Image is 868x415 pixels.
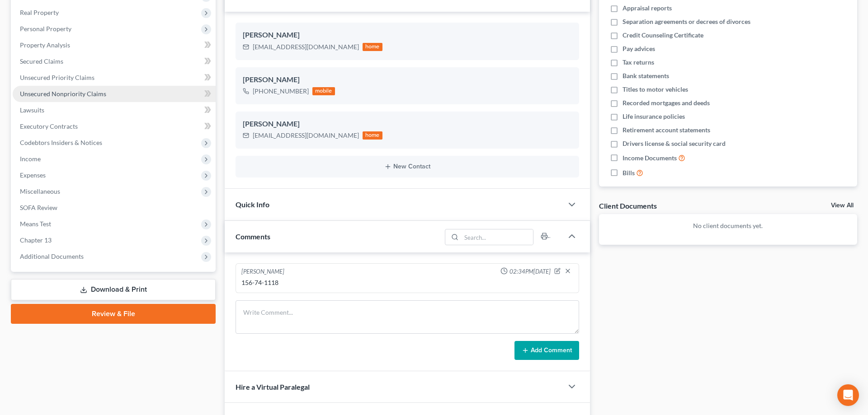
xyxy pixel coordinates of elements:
span: Unsecured Nonpriority Claims [20,90,106,98]
span: Property Analysis [20,41,70,49]
a: SOFA Review [13,200,216,216]
span: Retirement account statements [623,126,710,135]
span: Miscellaneous [20,187,60,195]
span: Chapter 13 [20,236,52,244]
div: mobile [312,87,335,95]
a: Executory Contracts [13,118,216,135]
span: Pay advices [623,44,655,53]
span: Personal Property [20,25,71,33]
span: Comments [236,232,270,241]
span: Income Documents [623,154,677,163]
a: Unsecured Nonpriority Claims [13,86,216,102]
a: Review & File [11,304,216,324]
div: [EMAIL_ADDRESS][DOMAIN_NAME] [253,131,359,140]
a: Lawsuits [13,102,216,118]
div: [PERSON_NAME] [243,75,572,85]
span: Means Test [20,220,51,228]
div: 156-74-1118 [241,278,573,287]
span: Quick Info [236,200,269,209]
span: Lawsuits [20,106,44,114]
span: Additional Documents [20,252,84,260]
div: [PHONE_NUMBER] [253,87,309,96]
div: [EMAIL_ADDRESS][DOMAIN_NAME] [253,42,359,51]
span: Bills [623,168,635,177]
button: New Contact [243,163,572,170]
span: Appraisal reports [623,4,672,13]
span: Recorded mortgages and deeds [623,98,710,107]
span: Tax returns [623,58,654,67]
div: home [363,131,382,140]
a: Secured Claims [13,53,216,70]
span: Income [20,155,41,163]
span: Executory Contracts [20,122,78,130]
span: Expenses [20,171,46,179]
p: No client documents yet. [606,221,850,230]
a: View All [831,202,854,209]
div: Open Intercom Messenger [837,384,859,406]
input: Search... [461,229,533,245]
span: Titles to motor vehicles [623,85,688,94]
span: Hire a Virtual Paralegal [236,382,310,391]
span: Separation agreements or decrees of divorces [623,17,750,26]
span: Real Property [20,9,59,16]
button: Add Comment [514,341,579,360]
span: Unsecured Priority Claims [20,74,94,81]
span: 02:34PM[DATE] [509,267,551,276]
span: Bank statements [623,71,669,80]
span: Secured Claims [20,57,63,65]
div: [PERSON_NAME] [243,30,572,41]
div: [PERSON_NAME] [243,119,572,130]
span: SOFA Review [20,204,57,211]
a: Unsecured Priority Claims [13,70,216,86]
div: home [363,43,382,51]
span: Drivers license & social security card [623,139,726,148]
span: Life insurance policies [623,112,685,121]
a: Property Analysis [13,37,216,53]
div: Client Documents [599,201,657,210]
span: Credit Counseling Certificate [623,31,703,40]
a: Download & Print [11,279,216,300]
div: [PERSON_NAME] [241,267,284,276]
span: Codebtors Insiders & Notices [20,139,102,146]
